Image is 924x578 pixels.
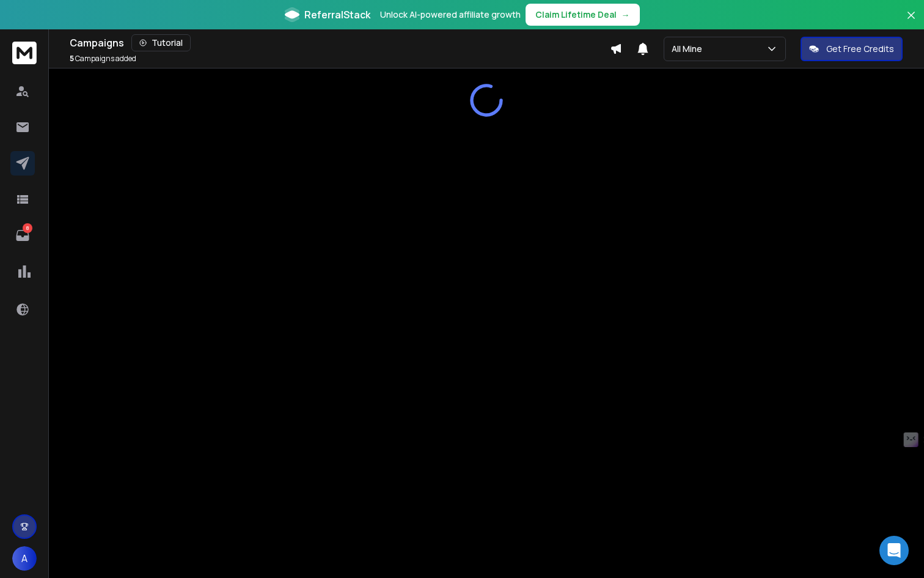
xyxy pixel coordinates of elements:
a: 8 [10,223,35,248]
div: Campaigns [70,34,610,51]
button: Get Free Credits [801,37,903,61]
div: Open Intercom Messenger [879,536,909,565]
button: Claim Lifetime Deal→ [526,4,640,26]
p: 8 [23,223,32,233]
p: All Mine [672,43,707,55]
p: Campaigns added [70,54,136,64]
p: Get Free Credits [826,43,894,55]
span: 5 [70,53,74,64]
button: Tutorial [131,34,191,51]
span: → [621,9,630,21]
button: Close banner [903,7,919,37]
button: A [12,546,37,571]
span: ReferralStack [304,7,370,22]
p: Unlock AI-powered affiliate growth [380,9,521,21]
